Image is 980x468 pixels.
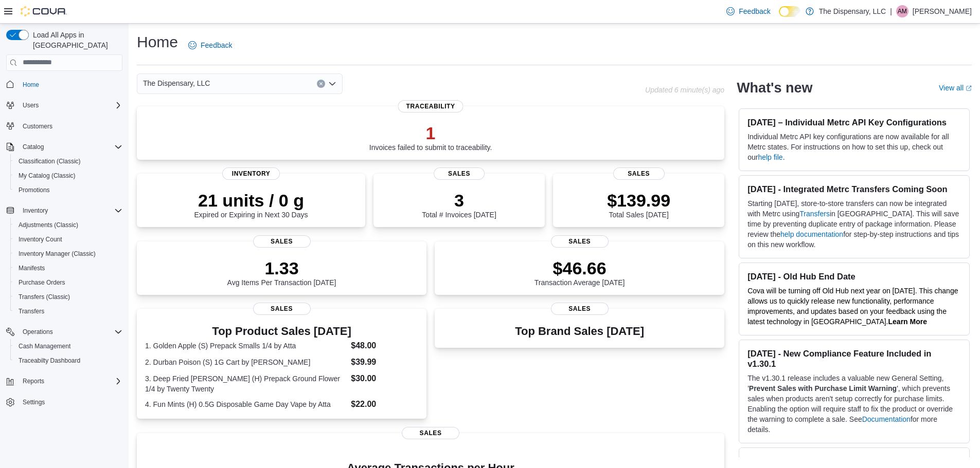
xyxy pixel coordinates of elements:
a: Traceabilty Dashboard [14,354,84,367]
span: Catalog [19,141,122,153]
span: Classification (Classic) [19,157,81,165]
dt: 2. Durban Poison (S) 1G Cart by [PERSON_NAME] [145,357,347,367]
span: Inventory Manager (Classic) [19,250,96,258]
span: Dark Mode [779,17,779,17]
div: Transaction Average [DATE] [534,258,625,287]
span: Home [19,78,122,91]
p: | [890,5,892,17]
span: Cova will be turning off Old Hub next year on [DATE]. This change allows us to quickly release ne... [747,287,958,326]
p: Starting [DATE], store-to-store transfers can now be integrated with Metrc using in [GEOGRAPHIC_D... [747,198,961,250]
p: 21 units / 0 g [194,190,308,211]
span: Customers [23,122,52,130]
dd: $39.99 [351,356,418,368]
span: Feedback [739,6,770,16]
button: Operations [19,326,57,338]
span: Sales [402,427,459,439]
button: Traceabilty Dashboard [10,353,127,368]
button: Inventory Count [10,232,127,247]
span: Traceability [398,100,464,113]
span: Feedback [201,40,232,50]
a: Feedback [722,1,774,22]
span: Sales [551,235,609,248]
h3: [DATE] - New Compliance Feature Included in v1.30.1 [747,348,961,369]
button: Users [2,98,127,113]
input: Dark Mode [779,6,800,17]
h1: Home [137,32,178,52]
span: Load All Apps in [GEOGRAPHIC_DATA] [29,30,122,50]
span: Inventory [23,207,48,215]
a: Manifests [14,262,49,274]
p: 1.33 [227,258,336,278]
a: Inventory Manager (Classic) [14,248,100,260]
span: Purchase Orders [19,278,65,287]
span: Reports [23,377,44,385]
span: Manifests [14,262,122,274]
strong: Prevent Sales with Purchase Limit Warning [749,384,897,392]
div: Total Sales [DATE] [607,190,670,219]
span: Users [23,101,39,109]
span: Classification (Classic) [14,155,122,167]
nav: Complex example [6,73,122,437]
h3: Top Product Sales [DATE] [145,325,418,338]
span: Adjustments (Classic) [19,221,78,229]
span: My Catalog (Classic) [14,170,122,182]
button: Reports [2,374,127,388]
a: help documentation [780,230,843,238]
span: The Dispensary, LLC [143,77,210,89]
span: Catalog [23,143,44,151]
button: Customers [2,119,127,134]
h2: What's new [737,80,812,96]
span: Cash Management [14,340,122,352]
p: $139.99 [607,190,670,211]
dt: 3. Deep Fried [PERSON_NAME] (H) Prepack Ground Flower 1/4 by Twenty Twenty [145,373,347,394]
span: Sales [613,167,665,180]
span: Home [23,81,39,89]
button: Reports [19,375,48,387]
button: Transfers (Classic) [10,290,127,304]
p: 1 [369,123,492,143]
span: Operations [23,328,53,336]
a: help file [758,153,782,161]
dd: $22.00 [351,398,418,410]
button: Operations [2,325,127,339]
img: Cova [21,6,67,16]
button: Classification (Classic) [10,154,127,169]
button: Open list of options [328,80,336,88]
a: Feedback [184,35,236,55]
button: Promotions [10,183,127,197]
span: Settings [19,396,122,408]
span: Sales [253,235,311,248]
h3: Top Brand Sales [DATE] [515,325,644,338]
button: Manifests [10,261,127,275]
span: My Catalog (Classic) [19,172,76,180]
p: Updated 6 minute(s) ago [645,86,724,94]
span: Reports [19,375,122,387]
a: Settings [19,396,49,408]
span: Users [19,99,122,111]
div: Invoices failed to submit to traceability. [369,123,492,152]
button: Clear input [317,80,325,88]
dt: 4. Fun Mints (H) 0.5G Disposable Game Day Vape by Atta [145,399,347,409]
button: Inventory [19,204,52,217]
button: Home [2,77,127,92]
span: Promotions [14,184,122,196]
p: The v1.30.1 release includes a valuable new General Setting, ' ', which prevents sales when produ... [747,373,961,435]
button: Purchase Orders [10,275,127,290]
dt: 1. Golden Apple (S) Prepack Smalls 1/4 by Atta [145,341,347,351]
a: Home [19,79,43,91]
button: Transfers [10,304,127,319]
span: Promotions [19,186,50,194]
a: Promotions [14,184,54,196]
div: Alisha Madison [896,5,908,17]
span: Manifests [19,264,45,272]
a: Transfers (Classic) [14,291,74,303]
svg: External link [966,85,972,91]
p: Individual Metrc API key configurations are now available for all Metrc states. For instructions ... [747,132,961,162]
button: Settings [2,395,127,409]
div: Total # Invoices [DATE] [422,190,496,219]
button: Users [19,99,43,111]
span: Operations [19,326,122,338]
span: Inventory [19,204,122,217]
span: Traceabilty Dashboard [14,354,122,367]
span: Sales [434,167,485,180]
